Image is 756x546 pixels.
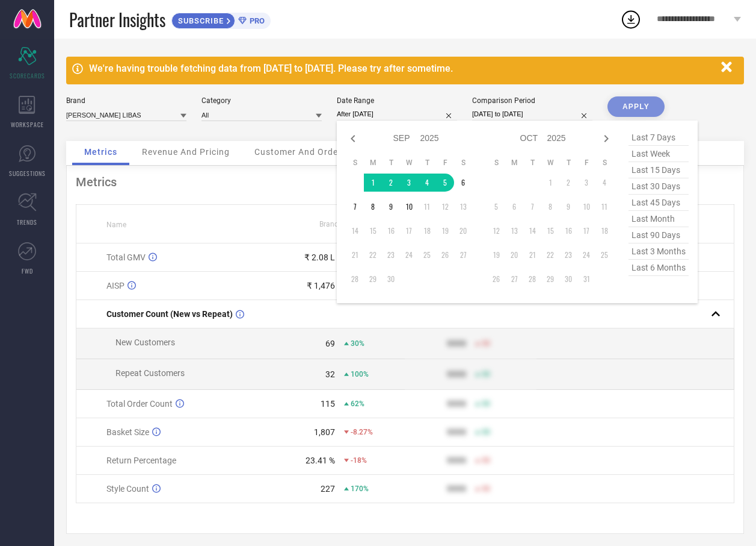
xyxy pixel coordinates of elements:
[364,246,382,264] td: Mon Sep 22 2025
[472,96,592,105] div: Comparison Period
[400,174,418,192] td: Wed Sep 03 2025
[201,96,322,105] div: Category
[337,108,457,121] input: Select date range
[487,158,505,168] th: Sunday
[482,339,490,348] span: 50
[17,218,37,227] span: TRENDS
[325,369,335,379] div: 32
[11,120,44,129] span: WORKSPACE
[599,131,613,146] div: Next month
[447,427,466,437] div: 9999
[454,158,472,168] th: Saturday
[487,222,505,240] td: Sun Oct 12 2025
[346,246,364,264] td: Sun Sep 21 2025
[106,399,173,409] span: Total Order Count
[84,147,117,157] span: Metrics
[628,130,689,146] span: last 7 days
[351,400,364,408] span: 62%
[559,158,577,168] th: Thursday
[436,246,454,264] td: Fri Sep 26 2025
[106,281,124,290] span: AISP
[351,456,367,465] span: -18%
[400,198,418,216] td: Wed Sep 10 2025
[346,222,364,240] td: Sun Sep 14 2025
[505,270,523,288] td: Mon Oct 27 2025
[541,198,559,216] td: Wed Oct 08 2025
[454,246,472,264] td: Sat Sep 27 2025
[171,10,271,29] a: SUBSCRIBEPRO
[447,399,466,409] div: 9999
[400,158,418,168] th: Wednesday
[436,174,454,192] td: Fri Sep 05 2025
[628,178,689,195] span: last 30 days
[364,158,382,168] th: Monday
[523,222,541,240] td: Tue Oct 14 2025
[595,198,613,216] td: Sat Oct 11 2025
[307,281,335,290] div: ₹ 1,476
[382,198,400,216] td: Tue Sep 09 2025
[628,211,689,227] span: last month
[66,96,186,105] div: Brand
[577,270,595,288] td: Fri Oct 31 2025
[400,246,418,264] td: Wed Sep 24 2025
[577,198,595,216] td: Fri Oct 10 2025
[382,158,400,168] th: Tuesday
[577,246,595,264] td: Fri Oct 24 2025
[523,198,541,216] td: Tue Oct 07 2025
[76,175,734,189] div: Metrics
[595,246,613,264] td: Sat Oct 25 2025
[595,174,613,192] td: Sat Oct 04 2025
[106,221,126,229] span: Name
[9,169,46,178] span: SUGGESTIONS
[482,400,490,408] span: 50
[505,158,523,168] th: Monday
[142,147,230,157] span: Revenue And Pricing
[436,198,454,216] td: Fri Sep 12 2025
[628,195,689,211] span: last 45 days
[382,222,400,240] td: Tue Sep 16 2025
[595,222,613,240] td: Sat Oct 18 2025
[364,270,382,288] td: Mon Sep 29 2025
[106,484,149,494] span: Style Count
[364,198,382,216] td: Mon Sep 08 2025
[505,246,523,264] td: Mon Oct 20 2025
[382,174,400,192] td: Tue Sep 02 2025
[487,270,505,288] td: Sun Oct 26 2025
[89,63,715,74] div: We're having trouble fetching data from [DATE] to [DATE]. Please try after sometime.
[69,7,165,32] span: Partner Insights
[487,198,505,216] td: Sun Oct 05 2025
[346,131,360,146] div: Previous month
[306,456,335,465] div: 23.41 %
[595,158,613,168] th: Saturday
[454,222,472,240] td: Sat Sep 20 2025
[346,158,364,168] th: Sunday
[523,158,541,168] th: Tuesday
[106,253,146,262] span: Total GMV
[559,222,577,240] td: Thu Oct 16 2025
[172,16,227,25] span: SUBSCRIBE
[418,222,436,240] td: Thu Sep 18 2025
[482,485,490,493] span: 50
[541,174,559,192] td: Wed Oct 01 2025
[400,222,418,240] td: Wed Sep 17 2025
[454,174,472,192] td: Sat Sep 06 2025
[304,253,335,262] div: ₹ 2.08 L
[254,147,346,157] span: Customer And Orders
[351,339,364,348] span: 30%
[541,158,559,168] th: Wednesday
[482,370,490,378] span: 50
[628,162,689,178] span: last 15 days
[351,485,369,493] span: 170%
[482,428,490,436] span: 50
[382,246,400,264] td: Tue Sep 23 2025
[418,198,436,216] td: Thu Sep 11 2025
[22,266,33,275] span: FWD
[247,16,265,25] span: PRO
[321,399,335,409] div: 115
[541,246,559,264] td: Wed Oct 22 2025
[523,246,541,264] td: Tue Oct 21 2025
[487,246,505,264] td: Sun Oct 19 2025
[346,270,364,288] td: Sun Sep 28 2025
[325,339,335,348] div: 69
[577,158,595,168] th: Friday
